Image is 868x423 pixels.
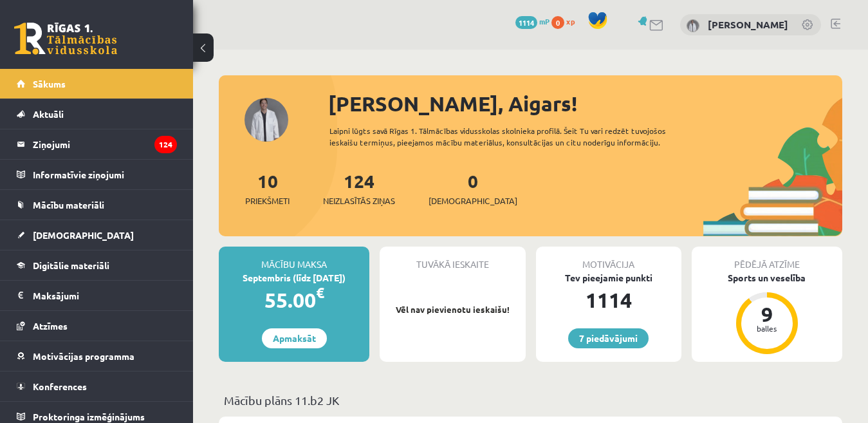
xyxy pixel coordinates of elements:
[748,324,786,332] div: balles
[17,129,177,159] a: Ziņojumi124
[380,247,525,271] div: Tuvākā ieskaite
[386,303,519,316] p: Vēl nav pievienotu ieskaišu!
[536,247,681,271] div: Motivācija
[429,194,517,207] span: [DEMOGRAPHIC_DATA]
[14,23,117,55] a: Rīgas 1. Tālmācības vidusskola
[33,381,87,392] span: Konferences
[33,108,64,120] span: Aktuāli
[323,169,395,207] a: 124Neizlasītās ziņas
[245,169,290,207] a: 10Priekšmeti
[323,194,395,207] span: Neizlasītās ziņas
[536,271,681,285] div: Tev pieejamie punkti
[33,281,177,310] legend: Maksājumi
[551,16,581,26] a: 0 xp
[17,160,177,189] a: Informatīvie ziņojumi
[224,391,837,409] p: Mācību plāns 11.b2 JK
[33,350,134,362] span: Motivācijas programma
[551,16,564,29] span: 0
[328,88,842,119] div: [PERSON_NAME], Aigars!
[33,78,66,89] span: Sākums
[692,271,842,285] div: Sports un veselība
[568,328,649,348] a: 7 piedāvājumi
[708,18,788,31] a: [PERSON_NAME]
[17,69,177,99] a: Sākums
[17,250,177,280] a: Digitālie materiāli
[429,169,517,207] a: 0[DEMOGRAPHIC_DATA]
[17,99,177,129] a: Aktuāli
[33,229,134,241] span: [DEMOGRAPHIC_DATA]
[566,16,575,26] span: xp
[33,411,145,422] span: Proktoringa izmēģinājums
[33,129,177,159] legend: Ziņojumi
[748,304,786,324] div: 9
[17,341,177,371] a: Motivācijas programma
[33,259,109,271] span: Digitālie materiāli
[33,199,104,211] span: Mācību materiāli
[515,16,549,26] a: 1114 mP
[17,190,177,220] a: Mācību materiāli
[219,285,369,315] div: 55.00
[539,16,549,26] span: mP
[17,220,177,250] a: [DEMOGRAPHIC_DATA]
[33,160,177,189] legend: Informatīvie ziņojumi
[17,311,177,341] a: Atzīmes
[536,285,681,315] div: 1114
[17,371,177,401] a: Konferences
[17,281,177,310] a: Maksājumi
[329,125,703,148] div: Laipni lūgts savā Rīgas 1. Tālmācības vidusskolas skolnieka profilā. Šeit Tu vari redzēt tuvojošo...
[316,283,324,302] span: €
[219,247,369,271] div: Mācību maksa
[33,320,68,332] span: Atzīmes
[687,19,699,32] img: Aigars Kleinbergs
[245,194,290,207] span: Priekšmeti
[219,271,369,285] div: Septembris (līdz [DATE])
[692,271,842,356] a: Sports un veselība 9 balles
[154,136,177,153] i: 124
[515,16,537,29] span: 1114
[262,328,327,348] a: Apmaksāt
[692,247,842,271] div: Pēdējā atzīme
